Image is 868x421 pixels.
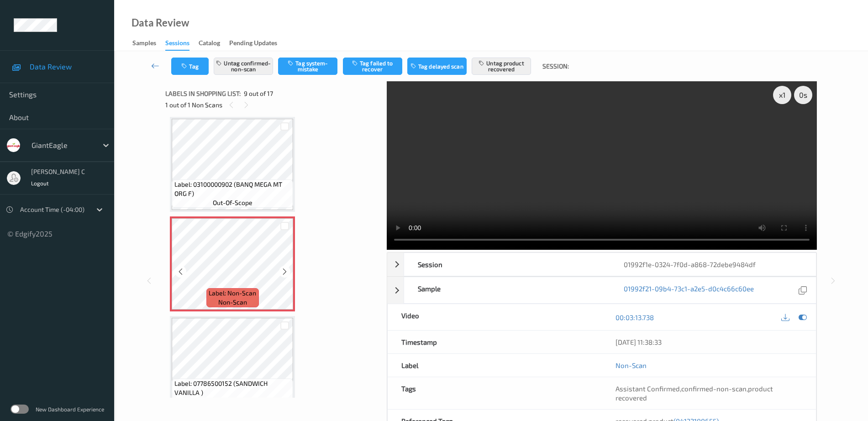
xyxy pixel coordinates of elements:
[542,62,569,71] span: Session:
[229,38,277,50] div: Pending Updates
[132,38,156,50] div: Samples
[615,384,773,402] span: , ,
[132,18,189,27] div: Data Review
[165,89,241,98] span: Labels in shopping list:
[132,37,165,50] a: Samples
[244,89,273,98] span: 9 out of 17
[387,253,816,276] div: Session01992f1e-0324-7f0d-a868-72debe9484df
[174,379,291,397] span: Label: 07786500152 (SANDWICH VANILLA )
[624,284,754,296] a: 01992f21-09b4-73c1-a2e5-d0c4c66c60ee
[209,289,256,298] span: Label: Non-Scan
[387,277,816,304] div: Sample01992f21-09b4-73c1-a2e5-d0c4c66c60ee
[199,37,229,50] a: Catalog
[615,361,647,370] a: Non-Scan
[218,298,247,307] span: non-scan
[174,180,291,198] span: Label: 03100000902 (BANQ MEGA MT ORG F)
[165,99,380,111] div: 1 out of 1 Non Scans
[472,58,531,75] button: Untag product recovered
[213,397,253,406] span: out-of-scope
[214,58,273,75] button: Untag confirmed-non-scan
[615,384,773,402] span: product recovered
[388,304,602,330] div: Video
[681,384,747,393] span: confirmed-non-scan
[610,253,816,276] div: 01992f1e-0324-7f0d-a868-72debe9484df
[404,277,610,303] div: Sample
[388,354,602,377] div: Label
[773,86,791,104] div: x 1
[388,331,602,353] div: Timestamp
[199,38,220,50] div: Catalog
[404,253,610,276] div: Session
[229,37,286,50] a: Pending Updates
[794,86,812,104] div: 0 s
[343,58,402,75] button: Tag failed to recover
[615,313,654,322] a: 00:03:13.738
[278,58,337,75] button: Tag system-mistake
[213,198,253,207] span: out-of-scope
[388,377,602,409] div: Tags
[615,337,802,347] div: [DATE] 11:38:33
[165,37,199,51] a: Sessions
[407,58,467,75] button: Tag delayed scan
[171,58,209,75] button: Tag
[615,384,680,393] span: Assistant Confirmed
[165,38,189,51] div: Sessions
